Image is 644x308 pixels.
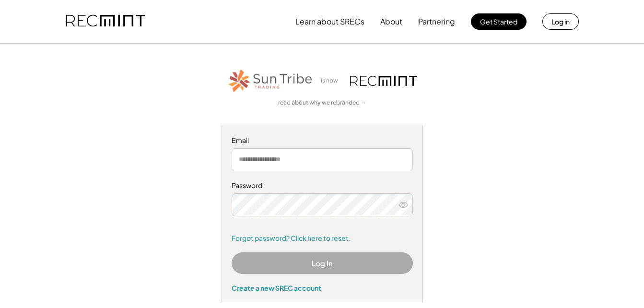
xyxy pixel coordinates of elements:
[418,12,455,31] button: Partnering
[232,136,413,145] div: Email
[380,12,402,31] button: About
[350,76,417,86] img: recmint-logotype%403x.png
[232,181,413,190] div: Password
[66,5,145,38] img: recmint-logotype%403x.png
[471,13,527,30] button: Get Started
[295,12,364,31] button: Learn about SRECs
[318,77,345,85] div: is now
[227,68,314,94] img: STT_Horizontal_Logo%2B-%2BColor.png
[232,284,413,292] div: Create a new SREC account
[278,99,366,107] a: read about why we rebranded →
[542,13,579,30] button: Log in
[232,252,413,274] button: Log In
[232,234,413,243] a: Forgot password? Click here to reset.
